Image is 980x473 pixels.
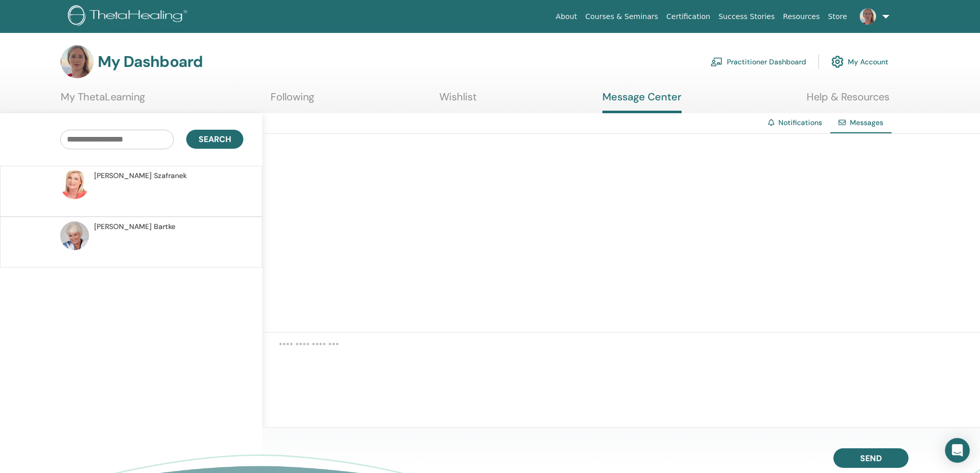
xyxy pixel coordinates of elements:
a: Resources [779,7,824,26]
a: Practitioner Dashboard [710,50,806,73]
img: chalkboard-teacher.svg [710,57,723,66]
h3: My Dashboard [98,52,203,71]
img: logo.png [68,5,191,28]
span: Send [860,453,882,464]
a: Store [824,7,851,26]
a: My Account [831,50,888,73]
div: Open Intercom Messenger [945,438,970,463]
a: Wishlist [439,91,477,111]
button: Send [833,448,908,468]
a: Following [271,91,314,111]
span: Messages [850,118,883,127]
a: Certification [662,7,714,26]
img: default.jpg [60,170,89,199]
img: cog.svg [831,53,844,71]
a: Success Stories [715,7,779,26]
span: Search [199,134,231,145]
a: Help & Resources [807,91,889,111]
a: My ThetaLearning [61,91,145,111]
img: default.jpg [60,221,89,250]
a: Courses & Seminars [581,7,663,26]
button: Search [186,130,243,149]
a: About [551,7,581,26]
img: default.jpg [61,45,94,78]
a: Message Center [602,91,682,113]
span: [PERSON_NAME] Bartke [94,221,175,232]
a: Notifications [778,118,822,127]
span: [PERSON_NAME] Szafranek [94,170,187,181]
img: default.jpg [860,8,876,25]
